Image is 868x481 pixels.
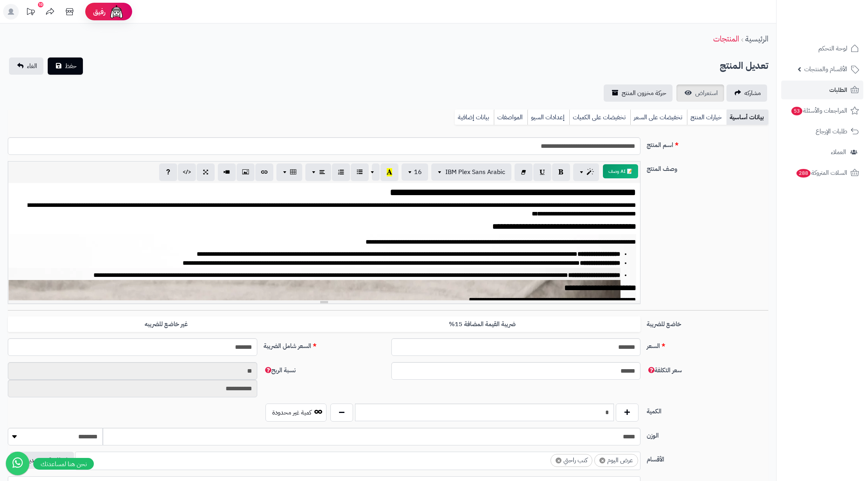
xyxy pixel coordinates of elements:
button: حفظ [48,57,83,75]
a: المراجعات والأسئلة53 [781,101,863,120]
a: تخفيضات على الكميات [569,109,630,125]
span: سعر التكلفة [647,366,682,375]
a: إعدادات السيو [527,109,569,125]
span: 16 [414,167,422,177]
img: ai-face.png [109,4,124,20]
a: الرئيسية [745,33,768,45]
a: الطلبات [781,81,863,99]
a: بيانات أساسية [726,109,768,125]
h2: تعديل المنتج [720,58,768,74]
a: حركة مخزون المنتج [604,84,673,102]
span: × [556,458,561,463]
button: 📝 AI وصف [603,164,638,178]
label: اسم المنتج [644,137,771,150]
span: طلبات الإرجاع [816,126,847,137]
span: الأقسام والمنتجات [804,64,847,75]
a: بيانات إضافية [455,109,494,125]
label: ضريبة القيمة المضافة 15% [324,316,640,332]
label: السعر شامل الضريبة [260,338,388,351]
a: استعراض [676,84,724,102]
span: × [599,458,605,463]
a: مشاركه [726,84,767,102]
span: حركة مخزون المنتج [622,88,666,98]
a: السلات المتروكة288 [781,163,863,182]
span: لوحة التحكم [818,43,847,54]
a: تحديثات المنصة [21,4,40,22]
span: الطلبات [829,84,847,95]
label: خاضع للضريبة [644,316,771,329]
a: المنتجات [713,33,739,45]
a: المواصفات [494,109,527,125]
a: خيارات المنتج [687,109,726,125]
span: 53 [791,107,802,115]
span: الغاء [27,61,37,71]
span: مشاركه [744,88,761,98]
span: IBM Plex Sans Arabic [445,167,505,177]
button: اضافة قسم جديد [10,452,74,469]
button: IBM Plex Sans Arabic [431,163,511,181]
button: 16 [402,163,428,181]
li: كنب راحتي [551,454,592,467]
span: حفظ [65,61,77,71]
span: المراجعات والأسئلة [791,105,847,116]
a: طلبات الإرجاع [781,122,863,141]
a: تخفيضات على السعر [630,109,687,125]
label: الوزن [644,428,771,440]
span: العملاء [831,147,846,158]
label: الكمية [644,404,771,416]
a: لوحة التحكم [781,39,863,58]
li: عرض اليوم [594,454,638,467]
label: غير خاضع للضريبه [8,316,324,332]
span: السلات المتروكة [796,167,847,178]
span: استعراض [695,88,718,98]
span: رفيق [93,7,106,16]
a: الغاء [9,57,43,75]
span: نسبة الربح [264,366,296,375]
div: 10 [38,2,43,7]
label: وصف المنتج [644,161,771,174]
label: السعر [644,338,771,351]
label: الأقسام [644,452,771,464]
a: العملاء [781,143,863,162]
span: 288 [796,169,811,178]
